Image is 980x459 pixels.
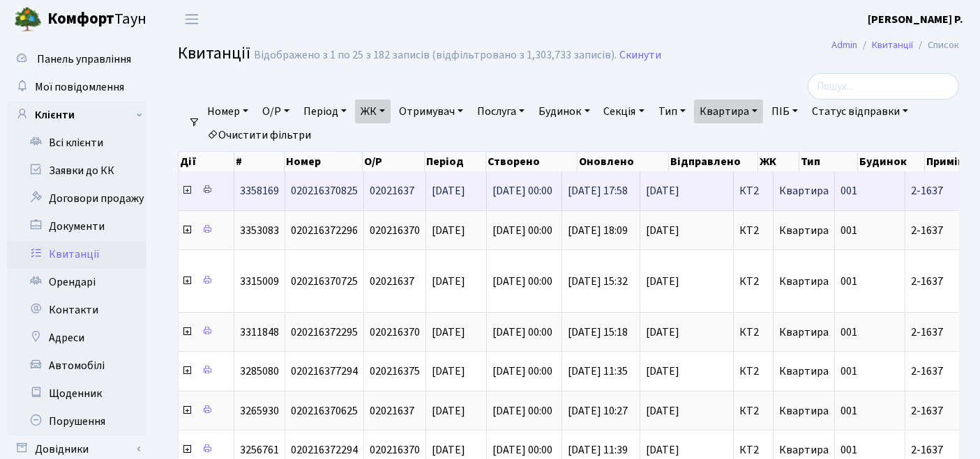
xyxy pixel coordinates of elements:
span: Квартира [779,183,829,199]
a: Скинути [619,49,661,62]
span: 02021637 [370,183,414,199]
span: [DATE] [432,274,465,289]
span: 02021637 [370,403,414,419]
span: 020216370725 [291,274,358,289]
span: [DATE] [432,442,465,458]
span: Панель управління [37,52,131,67]
th: Оновлено [578,152,669,171]
span: [DATE] 15:18 [568,325,628,340]
a: Admin [831,38,857,52]
a: Документи [7,212,146,240]
span: 3311848 [240,325,279,340]
span: 02021637 [370,274,414,289]
th: ЖК [758,152,800,171]
span: [DATE] 00:00 [492,223,552,238]
span: 020216370 [370,325,420,340]
th: Створено [486,152,578,171]
th: Будинок [858,152,925,171]
span: [DATE] [646,444,728,456]
nav: breadcrumb [811,31,980,60]
span: КТ2 [739,225,767,236]
span: Квартира [779,403,829,419]
a: Очистити фільтри [202,123,317,147]
span: [DATE] 11:35 [568,364,628,379]
th: Тип [799,152,858,171]
span: Таун [47,8,146,31]
span: [DATE] 00:00 [492,403,552,419]
span: [DATE] [432,364,465,379]
th: Дії [179,152,234,171]
span: Квитанції [178,41,250,65]
span: 3285080 [240,364,279,379]
span: 001 [840,442,857,458]
a: Секція [598,100,650,123]
a: Квартира [694,100,763,123]
a: Порушення [7,407,146,435]
span: КТ2 [739,405,767,417]
span: [DATE] 00:00 [492,442,552,458]
a: Орендарі [7,268,146,296]
span: [DATE] 00:00 [492,274,552,289]
span: 020216375 [370,364,420,379]
th: Відправлено [669,152,757,171]
a: Послуга [472,100,530,123]
span: 020216377294 [291,364,358,379]
a: Клієнти [7,101,146,129]
span: [DATE] [432,325,465,340]
span: [DATE] [432,223,465,238]
span: 020216372294 [291,442,358,458]
span: 001 [840,325,857,340]
span: [DATE] 10:27 [568,403,628,419]
span: [DATE] [646,225,728,236]
span: 020216372296 [291,223,358,238]
a: Щоденник [7,380,146,407]
li: Список [913,38,959,53]
span: 001 [840,183,857,199]
a: Панель управління [7,45,146,73]
th: # [234,152,285,171]
th: Період [425,152,486,171]
span: Квартира [779,364,829,379]
a: Статус відправки [806,100,914,123]
a: Договори продажу [7,185,146,212]
span: Квартира [779,442,829,458]
b: [PERSON_NAME] Р. [868,12,963,27]
span: [DATE] 00:00 [492,183,552,199]
span: [DATE] 15:32 [568,274,628,289]
a: Заявки до КК [7,157,146,185]
span: 001 [840,364,857,379]
a: ЖК [355,100,391,123]
div: Відображено з 1 по 25 з 182 записів (відфільтровано з 1,303,733 записів). [254,49,617,62]
b: Комфорт [47,8,114,30]
span: КТ2 [739,366,767,377]
a: Мої повідомлення [7,73,146,101]
a: [PERSON_NAME] Р. [868,11,963,28]
a: Номер [202,100,254,123]
span: 001 [840,274,857,289]
input: Пошук... [808,73,959,100]
span: [DATE] [646,276,728,287]
span: [DATE] 11:39 [568,442,628,458]
a: Тип [653,100,691,123]
a: Контакти [7,296,146,324]
span: [DATE] [646,185,728,196]
a: Будинок [533,100,595,123]
span: 020216372295 [291,325,358,340]
a: О/Р [257,100,295,123]
span: [DATE] [646,405,728,417]
span: КТ2 [739,276,767,287]
a: Автомобілі [7,352,146,380]
span: [DATE] [432,403,465,419]
span: Квартира [779,274,829,289]
span: 020216370825 [291,183,358,199]
span: 3358169 [240,183,279,199]
span: [DATE] 00:00 [492,364,552,379]
a: Квитанції [7,240,146,268]
th: Номер [285,152,363,171]
span: [DATE] [646,366,728,377]
a: Отримувач [393,100,469,123]
span: Квартира [779,223,829,238]
span: 001 [840,403,857,419]
a: Період [298,100,352,123]
a: Всі клієнти [7,129,146,157]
